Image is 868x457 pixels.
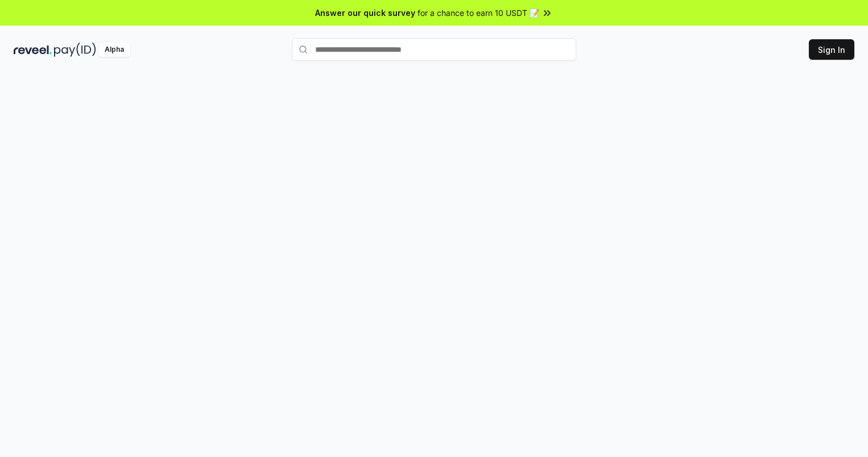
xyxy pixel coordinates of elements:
span: Answer our quick survey [315,7,415,19]
img: pay_id [54,43,96,57]
button: Sign In [809,39,854,60]
div: Alpha [98,43,130,57]
span: for a chance to earn 10 USDT 📝 [418,7,539,19]
img: reveel_dark [14,43,52,57]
